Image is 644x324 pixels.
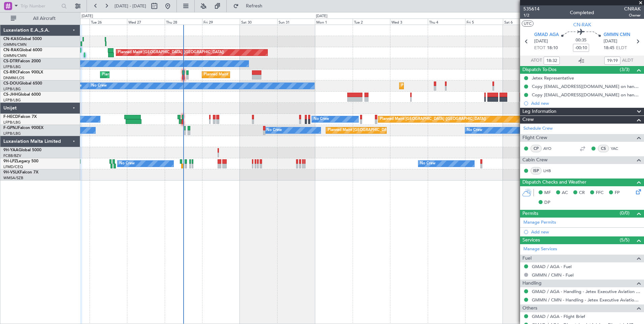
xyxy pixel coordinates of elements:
a: CS-DOUGlobal 6500 [3,82,42,86]
span: CS-DTR [3,59,18,63]
div: Sat 6 [503,19,541,25]
span: F-GPNJ [3,126,18,130]
div: Tue 2 [353,19,390,25]
div: Copy [EMAIL_ADDRESS][DOMAIN_NAME] on handling requests [532,92,641,98]
span: GMMN CMN [604,32,630,38]
a: DNMM/LOS [3,75,24,80]
a: GMMN / CMN - Handling - Jetex Executive Aviation [GEOGRAPHIC_DATA] GMMN / CMN [532,297,641,303]
a: LFPB/LBG [3,64,21,69]
span: CN-RAK [573,21,591,28]
a: 9H-VSLKFalcon 7X [3,170,38,174]
span: 1/2 [523,12,540,18]
div: [DATE] [316,13,327,19]
a: CS-JHHGlobal 6000 [3,93,41,97]
span: Dispatch To-Dos [522,66,556,74]
span: 18:45 [604,45,614,52]
span: CS-JHH [3,93,18,97]
input: Trip Number [21,1,59,11]
input: --:-- [544,57,560,65]
div: Planned Maint [GEOGRAPHIC_DATA] ([GEOGRAPHIC_DATA]) [102,70,208,80]
span: Dispatch Checks and Weather [522,179,586,186]
a: AYO [543,145,558,152]
div: Planned Maint [GEOGRAPHIC_DATA] ([GEOGRAPHIC_DATA]) [380,114,486,124]
a: Schedule Crew [523,125,553,132]
a: WMSA/SZB [3,175,23,181]
a: LFPB/LBG [3,87,21,92]
a: LHB [543,168,558,174]
div: Add new [531,100,641,106]
a: GMAD / AGA - Handling - Jetex Executive Aviation Morocco GMAD / AGA [532,289,641,294]
span: AC [562,190,568,196]
span: CS-RRC [3,70,18,74]
span: 535614 [523,5,540,12]
div: No Crew [266,125,282,135]
a: YAC [611,145,626,152]
span: CR [579,190,585,196]
a: LFPB/LBG [3,98,21,103]
a: FCBB/BZV [3,153,21,158]
div: Planned Maint [GEOGRAPHIC_DATA] ([GEOGRAPHIC_DATA]) [118,47,224,58]
a: GMMN/CMN [3,53,27,58]
div: Jetex Representative [532,75,574,81]
span: [DATE] - [DATE] [115,3,146,9]
span: 9H-LPZ [3,159,17,163]
span: Others [522,304,537,312]
a: CN-RAKGlobal 6000 [3,48,42,52]
a: 9H-YAAGlobal 5000 [3,148,41,152]
div: Copy [EMAIL_ADDRESS][DOMAIN_NAME] on handling requests [532,84,641,89]
span: ATOT [531,57,542,64]
div: Add new [531,229,641,235]
a: LFPB/LBG [3,120,21,125]
span: 9H-VSLK [3,170,20,174]
a: CS-DTRFalcon 2000 [3,59,41,63]
div: Tue 26 [90,19,127,25]
span: Leg Information [522,108,556,116]
span: [DATE] [534,38,548,45]
div: No Crew [467,125,482,135]
span: GMAD AGA [534,32,559,38]
a: GMAD / AGA - Fuel [532,264,572,269]
div: Planned Maint [GEOGRAPHIC_DATA] ([GEOGRAPHIC_DATA]) [204,70,310,80]
div: Fri 29 [202,19,240,25]
span: All Aircraft [18,16,71,21]
div: Thu 4 [428,19,465,25]
span: Owner [624,12,641,18]
a: GMMN / CMN - Fuel [532,272,574,278]
span: Refresh [240,4,268,8]
span: CN-RAK [3,48,19,52]
span: (3/3) [620,66,630,73]
div: ISP [530,167,542,174]
div: Planned Maint [GEOGRAPHIC_DATA] ([GEOGRAPHIC_DATA]) [401,81,507,91]
span: Crew [522,116,534,124]
span: CNRAK [624,5,641,12]
a: Manage Services [523,246,557,253]
div: Sun 31 [277,19,315,25]
div: CS [598,145,609,152]
div: Mon 1 [315,19,353,25]
span: ALDT [622,57,633,64]
span: Services [522,236,540,244]
span: FP [615,190,620,196]
div: No Crew [420,159,436,169]
a: Manage Permits [523,219,556,226]
button: Refresh [230,1,270,11]
span: (5/5) [620,236,630,244]
span: Flight Crew [522,134,547,142]
div: Wed 27 [127,19,165,25]
span: CS-DOU [3,82,19,86]
a: 9H-LPZLegacy 500 [3,159,38,163]
div: Thu 28 [165,19,202,25]
a: F-HECDFalcon 7X [3,115,37,119]
span: DP [544,199,550,206]
a: GMAD / AGA - Flight Brief [532,314,585,319]
span: FFC [596,190,604,196]
a: LFMD/CEQ [3,164,23,169]
a: GMMN/CMN [3,42,27,47]
span: 9H-YAA [3,148,19,152]
div: CP [530,145,542,152]
span: Permits [522,210,538,218]
span: Cabin Crew [522,156,548,164]
span: [DATE] [604,38,617,45]
span: ELDT [616,45,627,52]
div: Completed [570,9,594,16]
